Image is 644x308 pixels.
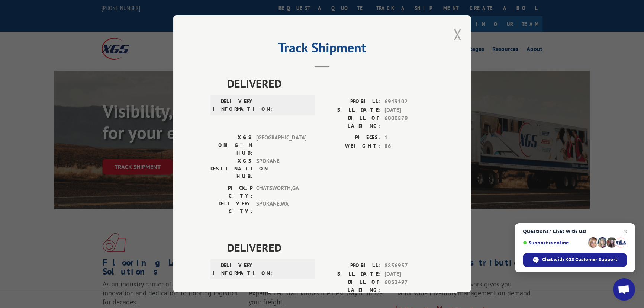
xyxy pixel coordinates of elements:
[384,114,434,130] span: 6000879
[210,157,252,180] label: XGS DESTINATION HUB:
[384,262,434,270] span: 8836957
[210,134,252,157] label: XGS ORIGIN HUB:
[322,114,381,130] label: BILL OF LADING:
[621,227,629,236] span: Close chat
[523,253,627,267] div: Chat with XGS Customer Support
[523,228,627,234] span: Questions? Chat with us!
[322,262,381,270] label: PROBILL:
[322,134,381,142] label: PIECES:
[384,270,434,279] span: [DATE]
[256,184,306,200] span: CHATSWORTH , GA
[256,157,306,180] span: SPOKANE
[256,200,306,215] span: SPOKANE , WA
[384,142,434,151] span: 86
[384,278,434,294] span: 6033497
[322,278,381,294] label: BILL OF LADING:
[322,97,381,106] label: PROBILL:
[384,134,434,142] span: 1
[322,106,381,115] label: BILL DATE:
[384,106,434,115] span: [DATE]
[322,142,381,151] label: WEIGHT:
[210,200,252,215] label: DELIVERY CITY:
[453,25,461,44] button: Close modal
[210,42,434,57] h2: Track Shipment
[213,262,255,277] label: DELIVERY INFORMATION:
[227,239,434,256] span: DELIVERED
[256,134,306,157] span: [GEOGRAPHIC_DATA]
[210,184,252,200] label: PICKUP CITY:
[322,270,381,279] label: BILL DATE:
[613,278,635,301] div: Open chat
[523,240,585,246] span: Support is online
[227,75,434,92] span: DELIVERED
[384,97,434,106] span: 6949102
[213,97,255,113] label: DELIVERY INFORMATION:
[542,256,617,263] span: Chat with XGS Customer Support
